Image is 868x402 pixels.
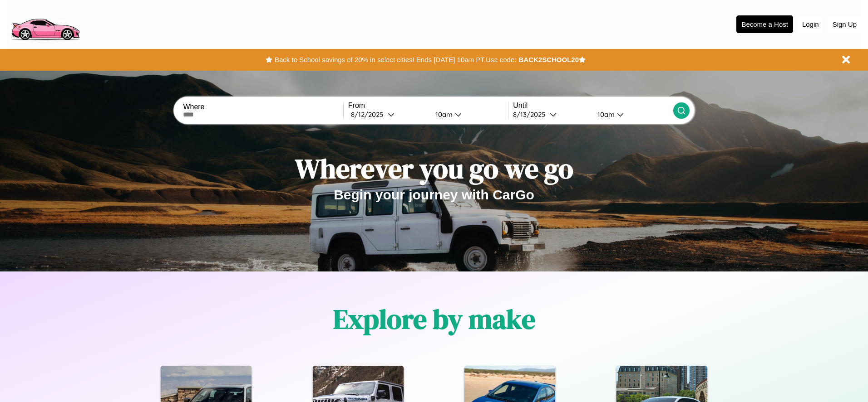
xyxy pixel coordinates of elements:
button: Sign Up [828,16,861,33]
h1: Explore by make [333,300,535,338]
label: From [348,102,508,110]
button: 10am [590,110,673,119]
b: BACK2SCHOOL20 [518,56,579,63]
img: logo [7,5,84,43]
button: 8/12/2025 [348,110,428,119]
label: Where [183,103,343,111]
button: 10am [428,110,508,119]
div: 8 / 13 / 2025 [513,110,550,119]
div: 10am [593,110,617,119]
button: Become a Host [736,15,793,33]
button: Login [798,16,824,33]
div: 10am [431,110,455,119]
button: Back to School savings of 20% in select cities! Ends [DATE] 10am PT.Use code: [272,53,518,66]
label: Until [513,102,673,110]
div: 8 / 12 / 2025 [351,110,388,119]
